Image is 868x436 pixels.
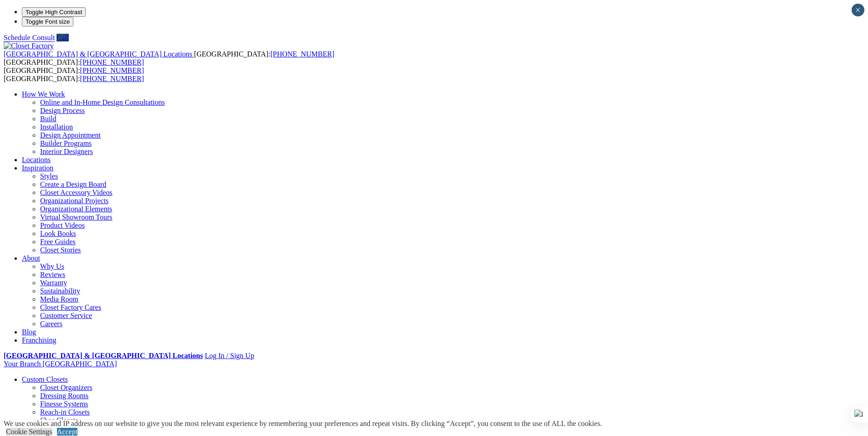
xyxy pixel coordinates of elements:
[40,246,81,254] a: Closet Stories
[26,18,70,25] span: Toggle Font size
[40,221,85,229] a: Product Videos
[6,428,52,436] a: Cookie Settings
[40,115,56,123] a: Build
[40,392,88,400] a: Dressing Rooms
[40,131,101,139] a: Design Appointment
[80,58,144,66] a: [PHONE_NUMBER]
[4,67,144,82] span: [GEOGRAPHIC_DATA]: [GEOGRAPHIC_DATA]:
[22,375,68,383] a: Custom Closets
[22,90,65,98] a: How We Work
[40,205,112,213] a: Organizational Elements
[40,416,78,424] a: Shoe Closets
[26,9,82,15] span: Toggle High Contrast
[4,50,334,66] span: [GEOGRAPHIC_DATA]: [GEOGRAPHIC_DATA]:
[4,352,203,359] a: [GEOGRAPHIC_DATA] & [GEOGRAPHIC_DATA] Locations
[40,279,67,287] a: Warranty
[22,156,51,164] a: Locations
[57,428,77,436] a: Accept
[40,320,62,328] a: Careers
[4,34,55,41] a: Schedule Consult
[4,360,117,368] a: Your Branch [GEOGRAPHIC_DATA]
[40,230,76,237] a: Look Books
[40,408,90,416] a: Reach-in Closets
[40,123,73,131] a: Installation
[4,42,54,50] img: Closet Factory
[40,303,101,311] a: Closet Factory Cares
[4,50,192,58] span: [GEOGRAPHIC_DATA] & [GEOGRAPHIC_DATA] Locations
[40,400,88,408] a: Finesse Systems
[270,50,334,58] a: [PHONE_NUMBER]
[42,360,117,368] span: [GEOGRAPHIC_DATA]
[22,164,53,172] a: Inspiration
[40,139,92,147] a: Builder Programs
[40,271,65,278] a: Reviews
[40,295,78,303] a: Media Room
[40,384,92,391] a: Closet Organizers
[22,328,36,336] a: Blog
[4,50,194,58] a: [GEOGRAPHIC_DATA] & [GEOGRAPHIC_DATA] Locations
[852,4,864,16] button: Close
[22,7,86,17] button: Toggle High Contrast
[40,172,58,180] a: Styles
[40,148,93,155] a: Interior Designers
[22,254,40,262] a: About
[4,420,602,428] div: We use cookies and IP address on our website to give you the most relevant experience by remember...
[40,98,165,106] a: Online and In-Home Design Consultations
[40,180,106,188] a: Create a Design Board
[80,75,144,82] a: [PHONE_NUMBER]
[56,34,69,41] a: Call
[4,360,41,368] span: Your Branch
[205,352,254,359] a: Log In / Sign Up
[40,312,92,319] a: Customer Service
[40,197,108,205] a: Organizational Projects
[22,336,56,344] a: Franchising
[40,107,85,114] a: Design Process
[40,189,113,196] a: Closet Accessory Videos
[40,262,64,270] a: Why Us
[40,287,80,295] a: Sustainability
[40,238,76,246] a: Free Guides
[40,213,113,221] a: Virtual Showroom Tours
[22,17,73,26] button: Toggle Font size
[80,67,144,74] a: [PHONE_NUMBER]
